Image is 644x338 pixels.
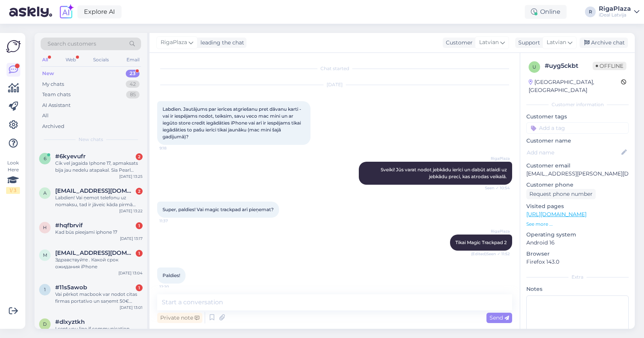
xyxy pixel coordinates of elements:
span: 12:20 [159,284,188,290]
span: 9:18 [159,145,188,151]
div: Look Here [6,159,20,194]
span: Labdien. Jautājums par ierīces atgriešanu pret dāvanu karti - vai ir iespējams nodot, teiksim, sa... [163,106,302,139]
div: [DATE] 13:04 [118,270,143,276]
div: Socials [92,55,110,65]
div: All [41,55,49,65]
p: See more ... [526,221,629,228]
span: Send [490,314,509,321]
input: Add name [527,148,620,157]
span: New chats [79,136,103,143]
div: Cik vel jagaida Iphone 17, apmaksats bija jau nedelu atapakal. Sia Pearl Latvija. [55,160,143,174]
div: Extra [526,274,629,281]
a: RigaPlazaiDeal Latvija [599,6,639,18]
p: Visited pages [526,202,629,210]
div: Private note [157,313,202,323]
span: Super, paldies! Vai magic trackpad arī pieņemat? [163,207,274,212]
div: [DATE] 13:22 [119,208,143,214]
div: [DATE] 13:25 [119,174,143,179]
p: Operating system [526,231,629,239]
div: Email [125,55,141,65]
div: Chat started [157,65,512,72]
div: Labdien! Vai ņemot telefonu uz nomaksu, tad ir jāveic kāda pirmā iemaksa? Ja jā, tad cik %? [55,194,143,208]
div: Vai pērkot macbook var nodot citas firmas portatīvo un saņemt 50€ bonusu? Bildē redzams ka var... [55,291,143,305]
span: #dlxyztkh [55,318,85,325]
span: 11:37 [159,218,188,224]
div: Kad būs pieejami iphone 17 [55,229,143,236]
div: I sent you line if communication. [55,325,143,332]
div: [DATE] 13:01 [120,305,143,310]
span: Paldies! [163,272,180,278]
span: #11s5awob [55,284,87,291]
a: Explore AI [77,5,122,18]
span: agnesetohva15@gmail.com [55,187,135,194]
input: Add a tag [526,122,629,134]
div: 1 [136,222,143,229]
span: Tikai Magic Trackpad 2 [455,240,507,245]
span: Search customers [48,40,96,48]
p: Customer name [526,137,629,145]
div: Archived [42,123,64,130]
img: explore-ai [58,4,74,20]
div: Customer information [526,101,629,108]
div: Support [515,39,540,47]
span: Offline [593,62,626,70]
div: [DATE] [157,81,512,88]
img: Askly Logo [6,39,21,54]
span: Latvian [479,38,499,47]
div: Здравствуйте . Какой срок ожидания iPhone [55,256,143,270]
p: Customer tags [526,113,629,121]
div: All [42,112,49,120]
p: Notes [526,285,629,293]
span: Seen ✓ 10:54 [481,185,510,191]
div: Customer [443,39,473,47]
p: Android 16 [526,239,629,247]
div: New [42,70,54,77]
div: R [585,7,596,17]
div: [GEOGRAPHIC_DATA], [GEOGRAPHIC_DATA] [529,78,621,94]
div: [DATE] 13:17 [120,236,143,241]
div: 2 [136,188,143,195]
p: Customer phone [526,181,629,189]
span: malish1016@inbox.lv [55,249,135,256]
span: m [43,252,47,258]
p: Firefox 143.0 [526,258,629,266]
span: 6 [44,156,46,161]
span: d [43,321,47,327]
span: a [43,190,47,196]
div: 1 [136,250,143,257]
div: 1 / 3 [6,187,20,194]
div: Archive chat [580,38,628,48]
p: Customer email [526,162,629,170]
div: 42 [126,80,140,88]
div: Request phone number [526,189,596,199]
div: Team chats [42,91,71,98]
span: Sveiki! Jūs varat nodot jebkādu ierīci un dabūt atlaidi uz jebkādu preci, kas atrodas veikalā. [381,167,508,179]
div: My chats [42,80,64,88]
span: (Edited) Seen ✓ 11:52 [471,251,510,257]
span: u [532,64,536,70]
div: Web [64,55,77,65]
span: RigaPlaza [481,228,510,234]
div: RigaPlaza [599,6,631,12]
div: AI Assistant [42,102,71,109]
span: RigaPlaza [481,156,510,161]
span: RigaPlaza [161,38,187,47]
a: [URL][DOMAIN_NAME] [526,211,586,218]
span: #6kyevufr [55,153,85,160]
span: h [43,225,47,230]
p: Browser [526,250,629,258]
div: leading the chat [197,39,244,47]
p: [EMAIL_ADDRESS][PERSON_NAME][DOMAIN_NAME] [526,170,629,178]
div: 1 [136,284,143,291]
div: 23 [126,70,140,77]
span: #hqfbrvif [55,222,83,229]
div: 85 [126,91,140,98]
span: 1 [44,287,46,292]
div: # uyg5ckbt [545,61,593,71]
span: Latvian [547,38,566,47]
div: Online [525,5,567,19]
div: iDeal Latvija [599,12,631,18]
div: 2 [136,153,143,160]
